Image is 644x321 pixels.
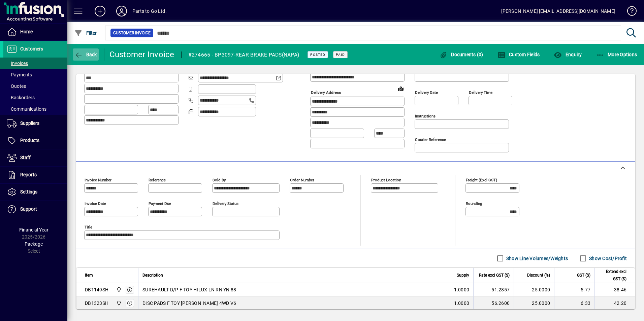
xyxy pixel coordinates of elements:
[415,137,446,142] mat-label: Courier Reference
[19,227,49,233] span: Financial Year
[554,283,594,296] td: 5.77
[85,286,108,293] div: DB1149SH
[3,149,67,166] a: Staff
[552,48,583,61] button: Enquiry
[466,201,482,206] mat-label: Rounding
[3,132,67,149] a: Products
[111,5,132,17] button: Profile
[142,272,163,279] span: Description
[188,49,299,60] div: #274665 - BP3097-REAR BRAKE PADS(NAPA)
[497,52,540,57] span: Custom Fields
[3,184,67,201] a: Settings
[3,92,67,103] a: Backorders
[527,272,550,279] span: Discount (%)
[85,201,106,206] mat-label: Invoice date
[3,24,67,40] a: Home
[505,255,568,262] label: Show Line Volumes/Weights
[440,52,483,57] span: Documents (0)
[142,286,238,293] span: SUREHAULT D/P F TOY HILUX LN RN YN 88-
[85,225,92,229] mat-label: Title
[20,189,37,194] span: Settings
[73,27,99,39] button: Filter
[109,49,174,60] div: Customer Invoice
[596,52,637,57] span: More Options
[577,272,590,279] span: GST ($)
[454,300,470,307] span: 1.0000
[149,178,166,182] mat-label: Reference
[20,172,37,177] span: Reports
[142,300,236,307] span: DISC PADS F TOY [PERSON_NAME] 4WD V6
[478,286,510,293] div: 51.2857
[20,46,43,51] span: Customers
[113,30,151,36] span: Customer Invoice
[3,201,67,218] a: Support
[588,255,627,262] label: Show Cost/Profit
[3,103,67,115] a: Communications
[20,120,39,126] span: Suppliers
[3,80,67,92] a: Quotes
[501,6,615,16] div: [PERSON_NAME] [EMAIL_ADDRESS][DOMAIN_NAME]
[20,138,39,143] span: Products
[415,90,438,95] mat-label: Delivery date
[115,299,122,307] span: DAE - Bulk Store
[7,95,35,100] span: Backorders
[7,72,32,77] span: Payments
[3,167,67,183] a: Reports
[25,241,43,247] span: Package
[67,48,104,61] app-page-header-button: Back
[395,83,406,94] a: View on map
[457,272,469,279] span: Supply
[3,115,67,132] a: Suppliers
[7,61,28,66] span: Invoices
[594,48,639,61] button: More Options
[478,300,510,307] div: 56.2600
[469,90,492,95] mat-label: Delivery time
[466,178,497,182] mat-label: Freight (excl GST)
[20,155,31,160] span: Staff
[415,114,436,118] mat-label: Instructions
[554,296,594,310] td: 6.33
[454,286,470,293] span: 1.0000
[514,283,554,296] td: 25.0000
[74,30,97,36] span: Filter
[132,6,167,16] div: Parts to Go Ltd.
[371,178,401,182] mat-label: Product location
[514,296,554,310] td: 25.0000
[3,69,67,80] a: Payments
[594,283,635,296] td: 38.46
[213,178,226,182] mat-label: Sold by
[3,58,67,69] a: Invoices
[20,206,37,212] span: Support
[290,178,314,182] mat-label: Order number
[7,106,46,112] span: Communications
[7,83,26,89] span: Quotes
[336,52,345,57] span: Paid
[496,48,542,61] button: Custom Fields
[594,296,635,310] td: 42.20
[479,272,510,279] span: Rate excl GST ($)
[599,268,626,283] span: Extend excl GST ($)
[554,52,582,57] span: Enquiry
[213,201,238,206] mat-label: Delivery status
[622,1,636,23] a: Knowledge Base
[20,29,33,34] span: Home
[85,272,93,279] span: Item
[85,178,111,182] mat-label: Invoice number
[74,52,97,57] span: Back
[438,48,485,61] button: Documents (0)
[89,5,111,17] button: Add
[73,48,99,61] button: Back
[310,52,325,57] span: Posted
[85,300,108,307] div: DB1323SH
[149,201,171,206] mat-label: Payment due
[115,286,122,293] span: DAE - Bulk Store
